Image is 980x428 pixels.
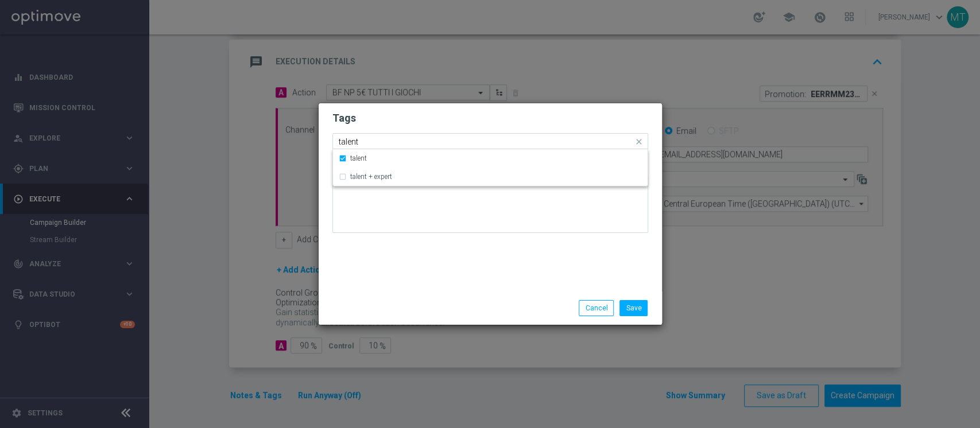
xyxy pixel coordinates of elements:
[339,149,642,168] div: talent
[350,173,392,180] label: talent + expert
[579,300,614,316] button: Cancel
[619,300,648,316] button: Save
[332,133,648,149] ng-select: talent
[339,168,642,186] div: talent + expert
[332,149,648,186] ng-dropdown-panel: Options list
[350,155,367,162] label: talent
[332,111,648,125] h2: Tags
